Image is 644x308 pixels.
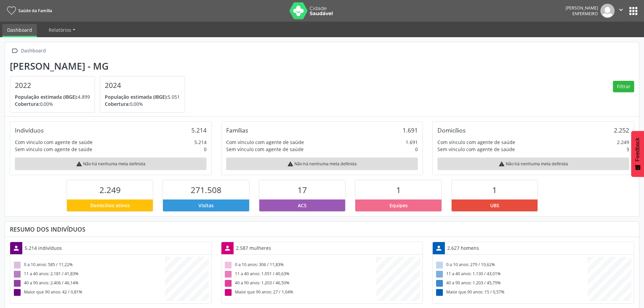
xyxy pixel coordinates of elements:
a:  Dashboard [10,46,47,56]
p: 0,00% [15,100,90,108]
span: População estimada (IBGE): [15,94,78,100]
span: 2.249 [99,184,121,195]
div: 0 a 10 anos: 585 / 11,22% [13,261,165,270]
div: Resumo dos indivíduos [10,226,634,233]
div: 40 a 90 anos: 1.203 / 45,79% [435,279,588,288]
div: Sem vínculo com agente de saúde [226,146,304,153]
a: Saúde da Família [5,5,52,16]
div: Sem vínculo com agente de saúde [15,146,92,153]
div: Não há nenhuma meta definida [226,158,418,170]
span: ACS [298,202,307,209]
a: Dashboard [2,24,37,37]
div: 0 a 10 anos: 306 / 11,83% [224,261,376,270]
div: 3 [626,146,629,153]
div: Com vínculo com agente de saúde [15,139,93,146]
a: Relatórios [44,24,80,36]
div: Indivíduos [15,126,44,134]
span: 1 [492,184,497,195]
div: 11 a 40 anos: 2.181 / 41,83% [13,270,165,279]
span: Relatórios [49,27,71,33]
span: 1 [396,184,401,195]
span: 17 [297,184,307,195]
img: img [600,4,615,18]
span: População estimada (IBGE): [105,94,168,100]
div: Maior que 90 anos: 27 / 1,04% [224,288,376,297]
div: 0 a 10 anos: 279 / 10,62% [435,261,588,270]
i: person [224,244,231,252]
span: Enfermeiro [572,11,598,17]
div: 2.627 homens [445,242,481,254]
div: Famílias [226,126,248,134]
button: Feedback - Mostrar pesquisa [631,131,644,177]
span: Cobertura: [105,101,130,107]
span: UBS [490,202,499,209]
div: 11 a 40 anos: 1.051 / 40,63% [224,270,376,279]
div: Não há nenhuma meta definida [437,158,629,170]
i:  [10,46,20,56]
span: 271.508 [191,184,221,195]
button: apps [627,5,639,17]
div: 11 a 40 anos: 1.130 / 43,01% [435,270,588,279]
span: Equipes [389,202,408,209]
p: 4.899 [15,93,90,100]
div: Maior que 90 anos: 15 / 0,57% [435,288,588,297]
div: 1.691 [403,126,418,134]
div: 0 [415,146,418,153]
div: 5.214 [194,139,207,146]
div: Domicílios [437,126,466,134]
h4: 2022 [15,81,90,90]
i: warning [76,161,82,167]
div: 40 a 90 anos: 1.203 / 46,50% [224,279,376,288]
h4: 2024 [105,81,180,90]
div: 40 a 90 anos: 2.406 / 46,14% [13,279,165,288]
i: warning [499,161,505,167]
i: person [13,244,20,252]
div: Maior que 90 anos: 42 / 0,81% [13,288,165,297]
div: Com vínculo com agente de saúde [226,139,304,146]
div: 1.691 [406,139,418,146]
div: [PERSON_NAME] [566,5,598,11]
span: Visitas [198,202,214,209]
div: Sem vínculo com agente de saúde [437,146,515,153]
i:  [617,6,625,14]
div: 2.587 mulheres [234,242,273,254]
div: 0 [204,146,207,153]
div: 5.214 [191,126,207,134]
div: 5.214 indivíduos [22,242,64,254]
span: Domicílios ativos [90,202,130,209]
div: [PERSON_NAME] - MG [10,61,190,72]
div: Dashboard [20,46,47,56]
div: Com vínculo com agente de saúde [437,139,515,146]
div: 2.252 [614,126,629,134]
p: 0,00% [105,100,180,108]
button:  [615,4,627,18]
i: warning [287,161,293,167]
div: Não há nenhuma meta definida [15,158,207,170]
div: 2.249 [617,139,629,146]
i: person [435,244,443,252]
span: Feedback [635,138,641,161]
p: 5.051 [105,93,180,100]
button: Filtrar [613,81,634,92]
span: Cobertura: [15,101,40,107]
span: Saúde da Família [18,8,52,14]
